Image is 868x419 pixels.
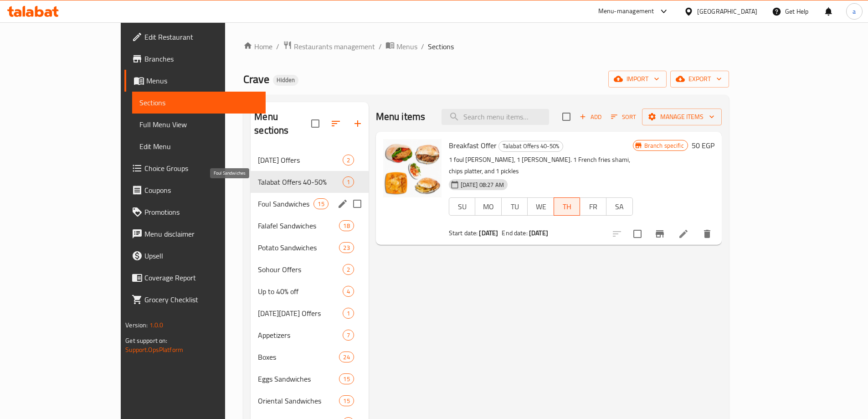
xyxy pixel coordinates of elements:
div: items [343,308,354,319]
span: Breakfast Offer [449,139,497,152]
div: Talabat Offers 40-50% [498,141,563,152]
span: Foul Sandwiches [258,198,313,209]
span: Start date: [449,227,478,239]
span: Branches [144,53,258,64]
span: Version: [125,319,148,331]
span: Boxes [258,352,339,362]
a: Support.OpsPlatform [125,344,183,356]
span: MO [479,200,498,213]
span: 15 [339,375,353,383]
span: Eggs Sandwiches [258,373,339,384]
div: items [343,330,354,341]
span: Hidden [273,76,298,84]
button: SU [449,197,476,216]
button: Branch-specific-item [649,223,671,245]
span: 1.0.0 [149,319,164,331]
div: Oriental Sandwiches15 [251,390,368,412]
span: [DATE][DATE] Offers [258,308,342,319]
span: Add [578,112,603,122]
div: Potato Sandwiches23 [251,237,368,259]
a: Choice Groups [124,157,266,179]
span: Oriental Sandwiches [258,395,339,406]
li: / [379,41,382,52]
span: [DATE] 08:27 AM [457,181,508,189]
div: Sohour Offers2 [251,259,368,280]
button: edit [336,197,349,211]
button: TH [554,197,580,216]
button: SA [606,197,633,216]
input: search [442,109,549,125]
div: items [313,198,328,209]
span: Talabat Offers 40-50% [258,176,342,187]
span: Sort [611,112,636,122]
span: WE [531,200,550,213]
span: Sort sections [325,113,347,134]
div: Foul Sandwiches15edit [251,193,368,215]
span: Select all sections [306,114,325,133]
span: Sort items [605,110,642,124]
span: Potato Sandwiches [258,242,339,253]
span: TH [558,200,577,213]
div: [DATE][DATE] Offers1 [251,302,368,324]
span: Menus [146,75,258,86]
div: items [339,242,354,253]
div: Up to 40% off4 [251,280,368,302]
span: Coverage Report [144,272,258,283]
span: 15 [314,200,328,208]
button: MO [475,197,502,216]
span: Coupons [144,185,258,196]
a: Menu disclaimer [124,223,266,245]
span: 1 [343,178,354,186]
li: / [421,41,424,52]
div: Hidden [273,75,298,86]
button: Add section [347,113,369,134]
div: Falafel Sandwiches [258,220,339,231]
div: items [343,286,354,297]
b: [DATE] [529,227,548,239]
span: Restaurants management [294,41,375,52]
a: Restaurants management [283,41,375,52]
span: Select section [557,107,576,126]
div: Boxes24 [251,346,368,368]
span: 4 [343,287,354,296]
span: [DATE] Offers [258,155,342,166]
div: Eggs Sandwiches15 [251,368,368,390]
button: Sort [609,110,638,124]
a: Promotions [124,201,266,223]
span: Choice Groups [144,163,258,174]
button: Manage items [642,109,722,125]
img: Breakfast Offer [383,139,442,197]
span: Talabat Offers 40-50% [499,141,563,151]
h2: Menu sections [254,110,311,137]
span: export [678,73,722,85]
span: Manage items [649,111,714,123]
div: items [339,373,354,384]
b: [DATE] [479,227,498,239]
a: Edit Restaurant [124,26,266,48]
li: / [276,41,279,52]
span: Promotions [144,207,258,217]
span: Sohour Offers [258,264,342,275]
span: SA [610,200,629,213]
span: Appetizers [258,330,342,341]
button: FR [580,197,606,216]
span: Menus [396,41,417,52]
span: Sections [139,97,258,108]
h6: 50 EGP [692,139,714,152]
div: Falafel Sandwiches18 [251,215,368,237]
span: Branch specific [641,141,688,150]
a: Menus [124,70,266,92]
span: Get support on: [125,335,167,347]
span: Full Menu View [139,119,258,130]
button: import [608,71,667,88]
a: Sections [132,92,266,114]
span: 24 [339,353,353,362]
p: 1 foul [PERSON_NAME], 1 [PERSON_NAME]. 1 French fries shami, chips platter, and 1 pickles [449,154,633,177]
span: import [616,73,659,85]
div: items [343,264,354,275]
span: Add item [576,110,605,124]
